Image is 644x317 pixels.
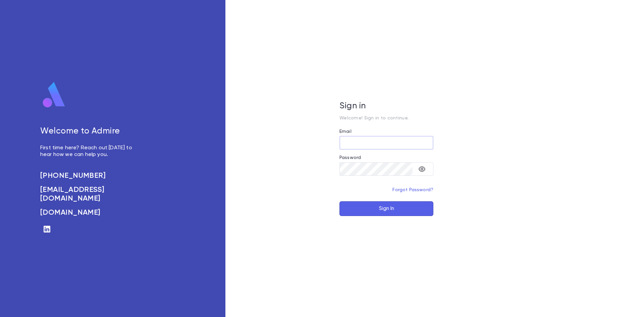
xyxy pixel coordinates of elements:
button: Sign In [339,201,433,216]
a: Forgot Password? [392,188,433,192]
a: [EMAIL_ADDRESS][DOMAIN_NAME] [40,186,140,203]
img: logo [40,82,68,108]
p: First time here? Reach out [DATE] to hear how we can help you. [40,145,140,158]
a: [PHONE_NUMBER] [40,171,140,180]
h5: Sign in [339,101,433,111]
h5: Welcome to Admire [40,126,140,137]
button: toggle password visibility [415,162,429,176]
p: Welcome! Sign in to continue. [339,115,433,121]
label: Email [339,129,352,134]
a: [DOMAIN_NAME] [40,208,140,217]
label: Password [339,155,361,160]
